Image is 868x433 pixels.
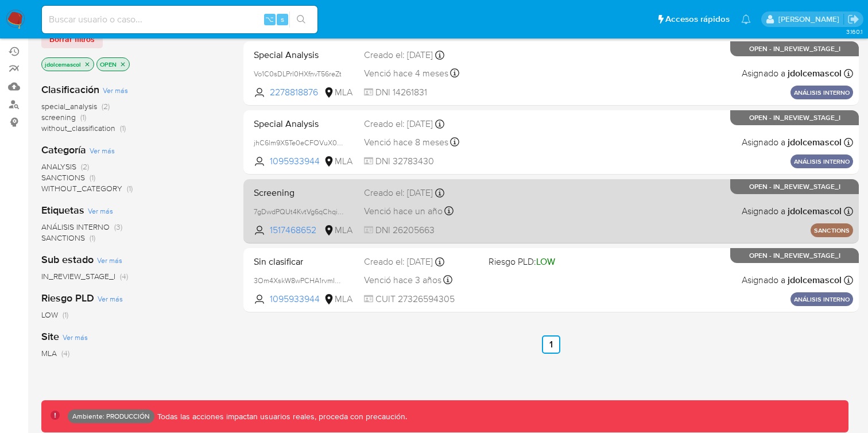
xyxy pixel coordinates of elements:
[846,27,862,36] span: 3.160.1
[665,13,730,25] span: Accesos rápidos
[847,13,859,25] a: Salir
[265,14,274,25] span: ⌥
[72,414,150,419] p: Ambiente: PRODUCCIÓN
[778,14,843,25] p: joaquin.dolcemascolo@mercadolibre.com
[281,14,284,25] span: s
[154,411,407,422] p: Todas las acciones impactan usuarios reales, proceda con precaución.
[289,11,313,28] button: search-icon
[741,14,751,24] a: Notificaciones
[42,12,317,27] input: Buscar usuario o caso...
